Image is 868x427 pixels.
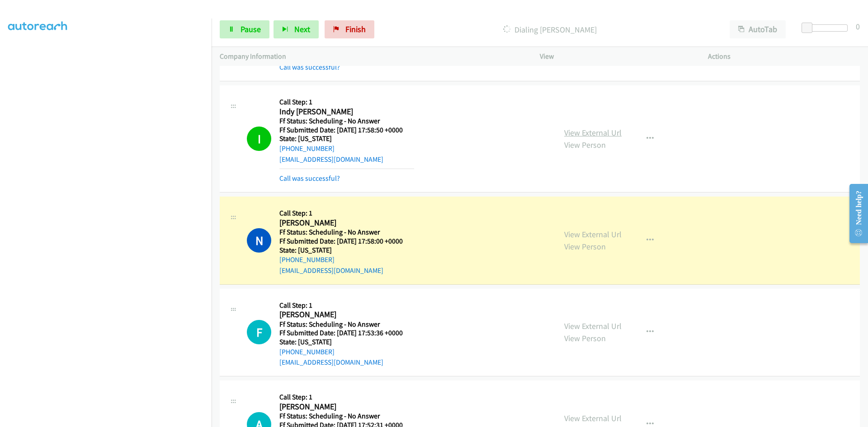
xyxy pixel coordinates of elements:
a: View External Url [564,413,622,423]
h5: Call Step: 1 [279,393,414,402]
h5: Ff Status: Scheduling - No Answer [279,228,414,237]
h5: Ff Submitted Date: [DATE] 17:53:36 +0000 [279,328,414,338]
a: Call was successful? [279,174,340,183]
a: View External Url [564,321,622,331]
h1: I [247,127,271,151]
a: [EMAIL_ADDRESS][DOMAIN_NAME] [279,266,383,275]
h5: Ff Status: Scheduling - No Answer [279,320,414,329]
a: [EMAIL_ADDRESS][DOMAIN_NAME] [279,358,383,366]
p: View [540,51,692,62]
h5: State: [US_STATE] [279,134,414,143]
span: Finish [345,24,366,34]
button: AutoTab [730,20,786,38]
h5: Ff Submitted Date: [DATE] 17:58:50 +0000 [279,126,414,135]
a: View Person [564,140,606,150]
h1: F [247,320,271,344]
h5: State: [US_STATE] [279,338,414,347]
button: Next [274,20,319,38]
a: [PHONE_NUMBER] [279,347,335,356]
h5: Call Step: 1 [279,301,414,310]
h1: N [247,228,271,253]
span: Pause [241,24,261,34]
p: Actions [708,51,860,62]
a: Pause [220,20,269,38]
h5: Call Step: 1 [279,209,414,218]
span: Next [294,24,310,34]
h5: Ff Submitted Date: [DATE] 17:58:00 +0000 [279,237,414,246]
a: View Person [564,333,606,343]
h2: Indy [PERSON_NAME] [279,107,414,117]
h2: [PERSON_NAME] [279,218,414,228]
h2: [PERSON_NAME] [279,402,414,412]
a: [PHONE_NUMBER] [279,144,335,153]
div: 0 [856,20,860,33]
iframe: Resource Center [842,178,868,249]
a: View External Url [564,229,622,239]
a: View Person [564,241,606,252]
a: [EMAIL_ADDRESS][DOMAIN_NAME] [279,155,383,164]
a: Finish [325,20,374,38]
div: The call is yet to be attempted [247,320,271,344]
p: Dialing [PERSON_NAME] [387,23,713,36]
a: [PHONE_NUMBER] [279,255,335,264]
a: Call was successful? [279,63,340,71]
h5: Ff Status: Scheduling - No Answer [279,412,414,421]
h2: [PERSON_NAME] [279,310,414,320]
h5: Ff Status: Scheduling - No Answer [279,117,414,126]
a: View External Url [564,127,622,138]
p: Company Information [220,51,524,62]
h5: Call Step: 1 [279,98,414,107]
h5: State: [US_STATE] [279,246,414,255]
